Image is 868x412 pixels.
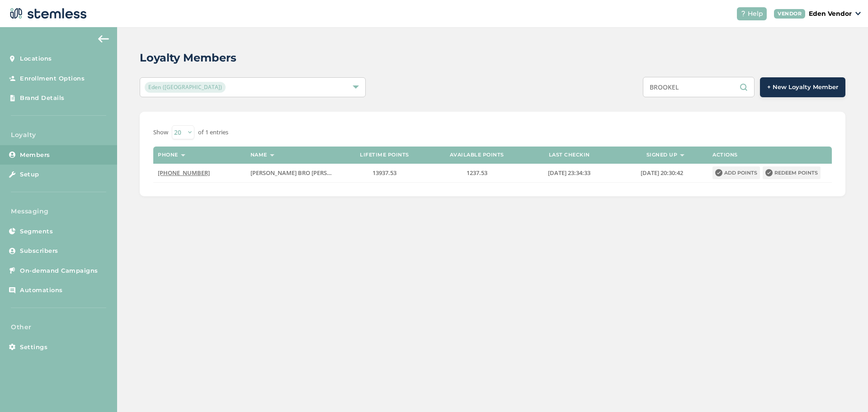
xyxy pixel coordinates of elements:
span: Segments [20,227,53,236]
span: Setup [20,170,39,179]
div: VENDOR [774,9,805,19]
span: On-demand Campaigns [20,266,98,275]
label: Lifetime points [360,152,409,158]
img: logo-dark-0685b13c.svg [7,5,87,23]
span: Enrollment Options [20,74,85,83]
label: Name [250,152,267,158]
button: Add points [712,166,760,179]
img: icon-sort-1e1d7615.svg [181,154,185,156]
label: 13937.53 [343,169,426,177]
label: Show [153,128,168,137]
iframe: Chat Widget [823,369,868,412]
span: + New Loyalty Member [767,83,838,92]
label: Last checkin [549,152,590,158]
h2: Loyalty Members [140,50,236,66]
label: Available points [450,152,504,158]
span: [PHONE_NUMBER] [158,169,210,177]
span: Locations [20,54,52,63]
label: of 1 entries [198,128,228,137]
label: TAYLOR BRO RENAE [250,169,334,177]
img: icon_down-arrow-small-66adaf34.svg [855,12,861,15]
img: icon-sort-1e1d7615.svg [680,154,684,156]
span: Brand Details [20,94,65,103]
span: [DATE] 20:30:42 [641,169,683,177]
input: Search [643,77,755,97]
label: (903) 456-6882 [158,169,241,177]
span: Automations [20,286,63,295]
span: [DATE] 23:34:33 [548,169,590,177]
label: 1237.53 [435,169,519,177]
button: Redeem points [763,166,821,179]
label: 2024-06-03 20:30:42 [620,169,703,177]
label: 2025-09-21 23:34:33 [528,169,611,177]
span: [PERSON_NAME] BRO [PERSON_NAME] [250,169,358,177]
th: Actions [708,147,832,164]
button: + New Loyalty Member [760,77,845,97]
span: Subscribers [20,246,58,256]
span: 1237.53 [467,169,487,177]
p: Eden Vendor [809,9,852,19]
span: Settings [20,343,47,352]
span: 13937.53 [373,169,396,177]
img: icon-sort-1e1d7615.svg [270,154,274,156]
span: Members [20,151,50,160]
span: Help [748,9,763,19]
img: icon-help-white-03924b79.svg [741,11,746,16]
label: Signed up [646,152,678,158]
img: icon-arrow-back-accent-c549486e.svg [98,35,109,43]
span: Eden ([GEOGRAPHIC_DATA]) [145,82,226,93]
label: Phone [158,152,178,158]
